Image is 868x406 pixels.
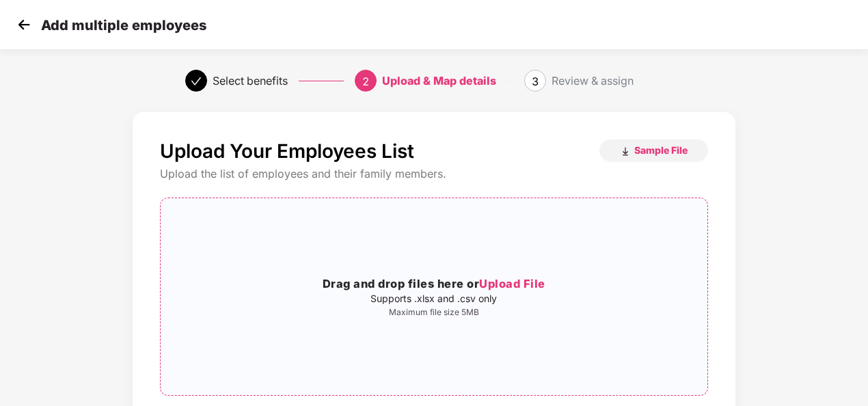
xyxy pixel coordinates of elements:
div: Review & assign [552,70,634,92]
button: Sample File [599,139,708,161]
span: 2 [362,75,369,88]
span: Drag and drop files here orUpload FileSupports .xlsx and .csv onlyMaximum file size 5MB [161,198,707,395]
p: Add multiple employees [41,17,206,33]
img: svg+xml;base64,PHN2ZyB4bWxucz0iaHR0cDovL3d3dy53My5vcmcvMjAwMC9zdmciIHdpZHRoPSIzMCIgaGVpZ2h0PSIzMC... [14,14,34,35]
span: 3 [532,75,539,88]
span: Upload File [479,277,545,290]
div: Upload the list of employees and their family members. [160,167,708,181]
p: Maximum file size 5MB [161,307,707,318]
div: Upload & Map details [382,70,496,92]
img: download_icon [620,146,631,157]
span: Sample File [634,144,688,157]
div: Select benefits [213,70,288,92]
h3: Drag and drop files here or [161,275,707,293]
span: check [191,76,202,87]
p: Upload Your Employees List [160,139,414,163]
p: Supports .xlsx and .csv only [161,293,707,304]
